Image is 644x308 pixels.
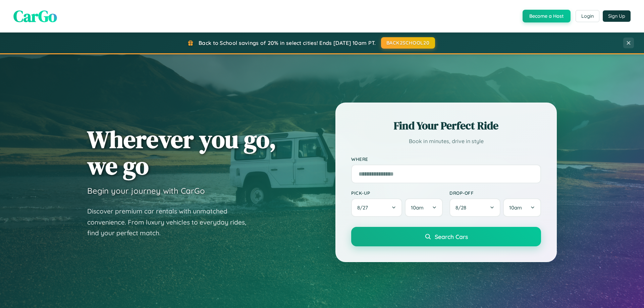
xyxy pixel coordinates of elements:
span: 8 / 27 [357,204,371,211]
button: BACK2SCHOOL20 [381,37,435,49]
button: 10am [503,198,541,217]
button: 8/27 [351,198,402,217]
span: 10am [509,204,522,211]
button: Login [576,10,599,22]
span: 8 / 28 [455,204,470,211]
span: 10am [411,204,424,211]
button: Sign Up [603,10,631,22]
button: 10am [405,198,443,217]
p: Discover premium car rentals with unmatched convenience. From luxury vehicles to everyday rides, ... [87,206,255,239]
span: Back to School savings of 20% in select cities! Ends [DATE] 10am PT. [199,40,376,46]
h3: Begin your journey with CarGo [87,186,205,196]
span: Search Cars [435,233,468,240]
button: 8/28 [449,198,500,217]
label: Drop-off [449,190,541,196]
label: Pick-up [351,190,443,196]
h1: Wherever you go, we go [87,126,276,179]
button: Search Cars [351,227,541,246]
span: CarGo [13,5,57,27]
h2: Find Your Perfect Ride [351,118,541,133]
button: Become a Host [523,10,571,22]
p: Book in minutes, drive in style [351,136,541,146]
label: Where [351,156,541,162]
